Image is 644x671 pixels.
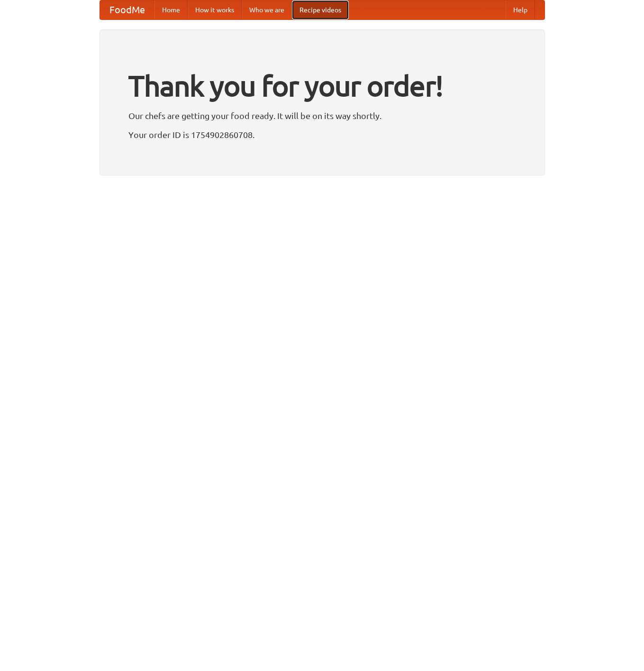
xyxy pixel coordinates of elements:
[128,109,516,123] p: Our chefs are getting your food ready. It will be on its way shortly.
[292,0,349,19] a: Recipe videos
[506,0,535,19] a: Help
[100,0,154,19] a: FoodMe
[154,0,188,19] a: Home
[128,128,516,142] p: Your order ID is 1754902860708.
[128,63,516,109] h1: Thank you for your order!
[242,0,292,19] a: Who we are
[188,0,242,19] a: How it works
